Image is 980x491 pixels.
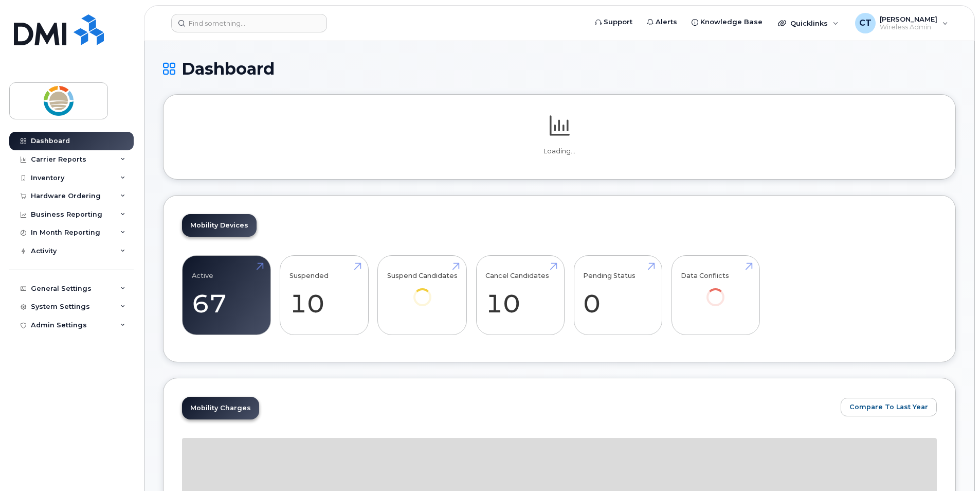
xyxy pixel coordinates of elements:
h1: Dashboard [163,60,956,78]
a: Suspended 10 [289,261,359,329]
button: Compare To Last Year [841,398,937,416]
span: Compare To Last Year [849,402,928,412]
a: Cancel Candidates 10 [485,261,555,329]
a: Mobility Charges [182,397,259,419]
p: Loading... [182,147,937,156]
a: Data Conflicts [681,261,750,321]
a: Pending Status 0 [583,261,652,329]
a: Mobility Devices [182,214,257,237]
a: Active 67 [192,261,261,329]
a: Suspend Candidates [387,261,458,321]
